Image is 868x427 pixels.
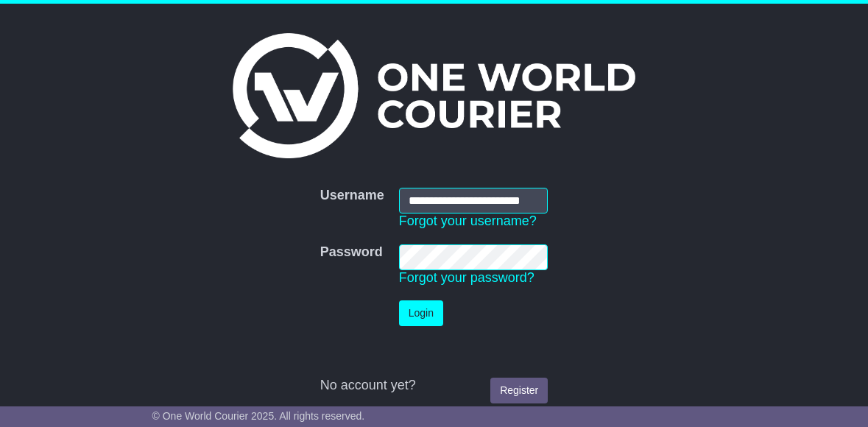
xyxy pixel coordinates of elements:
div: No account yet? [320,378,548,394]
a: Forgot your username? [399,213,537,228]
label: Username [320,188,384,204]
a: Register [490,378,548,403]
a: Forgot your password? [399,270,534,285]
img: One World [233,33,635,158]
span: © One World Courier 2025. All rights reserved. [152,410,365,422]
button: Login [399,300,443,326]
label: Password [320,244,383,261]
